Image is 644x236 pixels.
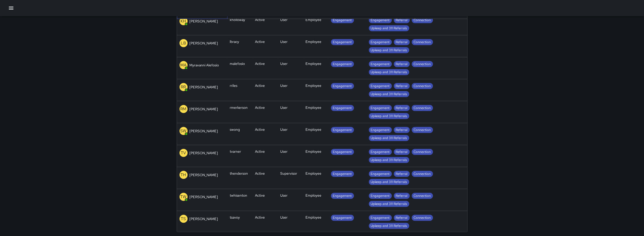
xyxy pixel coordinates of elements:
[369,171,392,176] span: Engagement
[278,13,303,35] div: User
[190,41,218,46] p: [PERSON_NAME]
[369,179,409,185] span: Upkeep and 311 Referrals
[369,215,392,220] span: Engagement
[331,84,354,89] span: Engagement
[303,123,328,145] div: Employee
[180,62,187,68] p: MA
[394,84,410,89] span: Referral
[412,193,433,198] span: Connection
[331,127,354,133] span: Engagement
[227,167,253,189] div: thenderson
[412,18,433,23] span: Connection
[227,79,253,101] div: rriles
[253,79,278,101] div: Active
[303,101,328,123] div: Employee
[181,172,186,178] p: TH
[369,106,392,111] span: Engagement
[303,35,328,57] div: Employee
[278,35,303,57] div: User
[181,106,187,112] p: RM
[412,84,433,89] span: Connection
[227,145,253,167] div: tvarner
[303,79,328,101] div: Employee
[278,167,303,189] div: Supervisor
[253,189,278,211] div: Active
[412,149,433,154] span: Connection
[253,35,278,57] div: Active
[394,171,410,176] span: Referral
[253,101,278,123] div: Active
[394,149,410,154] span: Referral
[278,79,303,101] div: User
[412,40,433,45] span: Connection
[412,62,433,67] span: Connection
[412,171,433,176] span: Connection
[394,40,410,45] span: Referral
[278,189,303,211] div: User
[181,128,187,134] p: SW
[331,18,354,23] span: Engagement
[278,123,303,145] div: User
[278,57,303,79] div: User
[278,101,303,123] div: User
[331,40,354,45] span: Engagement
[278,211,303,233] div: User
[253,57,278,79] div: Active
[190,63,219,68] p: Myravanni Alefosio
[253,13,278,35] div: Active
[412,215,433,220] span: Connection
[303,189,328,211] div: Employee
[253,145,278,167] div: Active
[369,40,392,45] span: Engagement
[253,167,278,189] div: Active
[181,216,186,222] p: TS
[303,145,328,167] div: Employee
[181,18,186,24] p: KH
[253,211,278,233] div: Active
[394,215,410,220] span: Referral
[412,127,433,133] span: Connection
[369,92,409,97] span: Upkeep and 311 Referrals
[394,18,410,23] span: Referral
[394,127,410,133] span: Referral
[369,149,392,154] span: Engagement
[412,106,433,111] span: Connection
[369,26,409,31] span: Upkeep and 311 Referrals
[227,189,253,211] div: twhisenton
[190,194,218,199] p: [PERSON_NAME]
[369,70,409,75] span: Upkeep and 311 Referrals
[190,172,218,177] p: [PERSON_NAME]
[227,35,253,57] div: lbracy
[394,62,410,67] span: Referral
[331,106,354,111] span: Engagement
[190,85,218,90] p: [PERSON_NAME]
[227,211,253,233] div: tsavoy
[303,211,328,233] div: Employee
[190,216,218,221] p: [PERSON_NAME]
[394,106,410,111] span: Referral
[190,19,218,24] p: [PERSON_NAME]
[227,57,253,79] div: malefosio
[331,62,354,67] span: Engagement
[190,107,218,112] p: [PERSON_NAME]
[181,84,186,90] p: RR
[369,48,409,53] span: Upkeep and 311 Referrals
[369,18,392,23] span: Engagement
[303,57,328,79] div: Employee
[181,150,186,156] p: TV
[369,201,409,206] span: Upkeep and 311 Referrals
[190,128,218,134] p: [PERSON_NAME]
[227,101,253,123] div: rmerkerson
[331,149,354,154] span: Engagement
[369,193,392,198] span: Engagement
[253,123,278,145] div: Active
[369,136,409,141] span: Upkeep and 311 Referrals
[190,150,218,155] p: [PERSON_NAME]
[331,171,354,176] span: Engagement
[369,84,392,89] span: Engagement
[303,167,328,189] div: Employee
[369,158,409,163] span: Upkeep and 311 Referrals
[369,62,392,67] span: Engagement
[227,13,253,35] div: kholloway
[331,215,354,220] span: Engagement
